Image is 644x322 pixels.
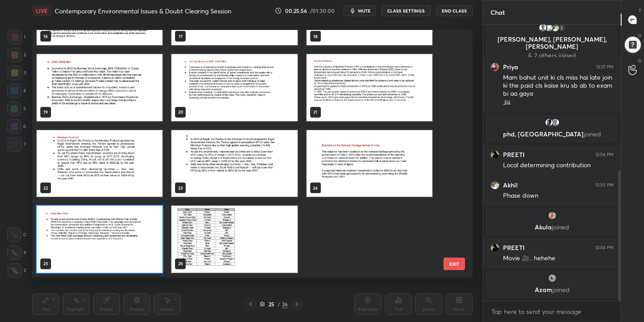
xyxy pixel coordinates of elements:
h6: PREETI [503,151,525,159]
img: default.png [538,23,547,32]
div: Local determining contribution [503,161,614,170]
h6: PREETI [503,244,525,252]
span: joined [552,285,570,294]
button: End Class [436,5,473,16]
img: efb50057d74c483dad6fde80e789ec98.jpg [548,211,557,220]
button: mute [344,5,376,16]
div: / [277,301,280,307]
span: mute [358,8,371,14]
div: grid [483,25,621,301]
button: CLASS SETTINGS [381,5,431,16]
img: 1759906949L9TE4O.pdf [37,130,162,197]
p: [PERSON_NAME], [PERSON_NAME], [PERSON_NAME] [491,36,613,50]
div: 1 [8,30,26,44]
img: 975d8f80c7b7480790a58a61b4a474ae.jpg [490,243,499,252]
span: joined [552,223,569,231]
div: 12:58 PM [595,245,614,250]
img: b07bad8ed58b43789efcbb4f6eada76a.jpg [548,274,557,283]
div: 26 [282,300,288,308]
p: Akula [491,224,613,231]
div: 12:37 PM [596,64,614,70]
div: 12:55 PM [595,182,614,188]
p: phd, [GEOGRAPHIC_DATA] [491,131,613,138]
img: 975d8f80c7b7480790a58a61b4a474ae.jpg [490,150,499,159]
p: T [639,7,641,14]
p: D [638,32,641,39]
img: 398ba1f8ecfb404dbba3fd0d71c04d6f.10788119_3 [545,23,554,32]
div: 25 [267,301,276,307]
button: EXIT [444,258,465,270]
p: & 2 others joined [491,52,613,59]
p: Chat [483,0,512,24]
div: C [7,228,26,242]
div: Movie 🎥.. hehehe [503,254,614,263]
div: Phase down [503,191,614,200]
p: Azam [491,286,613,293]
img: 1759906949L9TE4O.pdf [306,130,432,197]
div: X [7,246,26,260]
img: cdcea2380f0d403181ed4b7fcf3c4e9c.jpg [490,181,499,190]
div: grid [32,30,457,277]
img: 681428eae3384247944c7191279535a9.jpg [545,118,554,127]
img: 1759906949L9TE4O.pdf [171,130,297,197]
div: 6 [7,119,26,134]
div: 3 [8,66,26,80]
img: 1759906949L9TE4O.pdf [171,54,297,121]
div: 7 [8,137,26,152]
img: 1759906949L9TE4O.pdf [306,54,432,121]
div: 12:54 PM [595,152,614,157]
img: 1759906949L9TE4O.pdf [171,206,297,273]
div: 2 [557,23,566,32]
h6: Akhil [503,181,518,189]
p: G [638,57,641,64]
div: LIVE [32,5,51,16]
div: 4 [7,84,26,98]
div: Z [8,263,26,278]
div: Mam bahut unit ki cls miss hai late join ki the paid cls kaise kru sb ab to exam bi aa gaya [503,73,614,98]
img: 1759906949L9TE4O.pdf [37,54,162,121]
img: default.png [551,118,560,127]
img: cdcea2380f0d403181ed4b7fcf3c4e9c.jpg [551,23,560,32]
span: joined [584,130,601,138]
img: 1759906949L9TE4O.pdf [37,206,162,273]
div: Jiii [503,98,614,107]
div: 5 [7,102,26,116]
h6: Priya [503,63,518,71]
div: 2 [8,48,26,62]
img: 4fdd0ca1688442a6a20a48bda4549994.jpg [490,63,499,72]
h4: Contemporary Environmental Issues & Doubt Clearing Session [55,7,231,15]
